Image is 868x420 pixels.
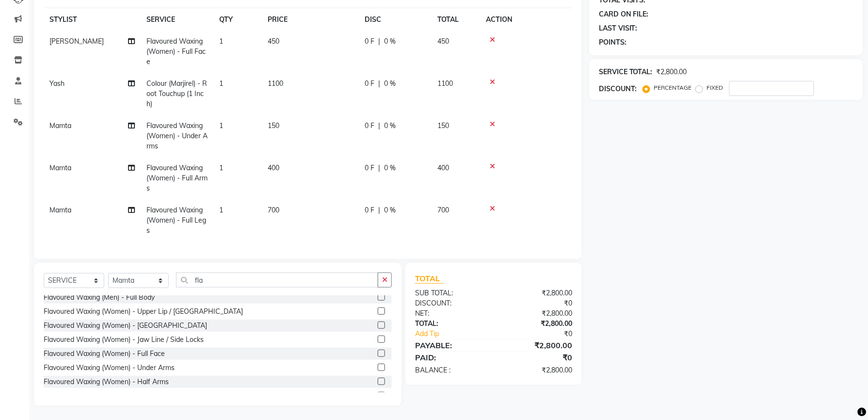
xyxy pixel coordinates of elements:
span: 150 [437,121,449,130]
div: DISCOUNT: [408,298,494,308]
span: 0 % [384,79,396,89]
div: Flavoured Waxing (Women) - [GEOGRAPHIC_DATA] [44,321,207,331]
th: DISC [359,9,432,31]
div: BALANCE : [408,365,494,375]
div: Flavoured Waxing (Women) - Half Arms [44,377,169,387]
div: ₹2,800.00 [494,319,579,329]
div: SERVICE TOTAL: [599,67,653,77]
span: 0 F [365,79,374,89]
span: | [378,121,380,131]
span: 450 [437,37,449,46]
span: | [378,79,380,89]
span: Flavoured Waxing (Women) - Full Legs [146,206,206,235]
a: Add Tip [408,329,508,339]
div: DISCOUNT: [599,84,637,94]
div: NET: [408,308,494,319]
span: 1 [219,79,223,88]
span: Mamta [49,121,71,130]
div: Flavoured Waxing (Women) - Under Arms [44,363,175,373]
span: 0 % [384,205,396,215]
th: ACTION [480,9,572,31]
div: ₹0 [494,298,579,308]
span: 700 [268,206,279,214]
span: Mamta [49,163,71,172]
span: | [378,36,380,47]
span: 0 F [365,205,374,215]
span: 1 [219,206,223,214]
span: 0 % [384,36,396,47]
span: Flavoured Waxing (Women) - Full Arms [146,163,208,193]
div: PAYABLE: [408,339,494,351]
div: ₹2,800.00 [494,308,579,319]
th: QTY [213,9,262,31]
div: Flavoured Waxing (Women) - Upper Lip / [GEOGRAPHIC_DATA] [44,307,243,317]
span: 1 [219,163,223,172]
span: 150 [268,121,279,130]
th: PRICE [262,9,359,31]
div: Flavoured Waxing (Women) - Full Face [44,349,165,359]
span: 0 % [384,163,396,173]
div: ₹0 [494,352,579,363]
span: Flavoured Waxing (Women) - Full Face [146,37,206,66]
span: | [378,205,380,215]
div: ₹2,800.00 [494,288,579,298]
span: 400 [437,163,449,172]
div: POINTS: [599,37,627,48]
span: 0 F [365,121,374,131]
div: ₹2,800.00 [494,339,579,351]
label: FIXED [707,83,723,92]
div: ₹2,800.00 [494,365,579,375]
span: 1 [219,37,223,46]
div: Flavoured Waxing (Men) - Full Body [44,292,155,303]
div: CARD ON FILE: [599,9,649,19]
span: 450 [268,37,279,46]
span: Colour (Marjirel) - Root Touchup (1 Inch) [146,79,207,108]
div: PAID: [408,352,494,363]
span: Yash [49,79,64,88]
span: [PERSON_NAME] [49,37,104,46]
div: Flavoured Waxing (Women) - Full Arms [44,391,166,401]
span: 0 F [365,36,374,47]
label: PERCENTAGE [654,83,692,92]
span: TOTAL [415,274,444,284]
span: | [378,163,380,173]
span: Mamta [49,206,71,214]
span: Flavoured Waxing (Women) - Under Arms [146,121,208,150]
th: STYLIST [44,9,141,31]
input: Search or Scan [176,273,378,288]
span: 0 F [365,163,374,173]
span: 1100 [437,79,453,88]
span: 1 [219,121,223,130]
div: TOTAL: [408,319,494,329]
div: SUB TOTAL: [408,288,494,298]
div: Flavoured Waxing (Women) - Jaw Line / Side Locks [44,335,204,345]
div: ₹0 [508,329,579,339]
div: ₹2,800.00 [657,67,687,77]
th: TOTAL [432,9,480,31]
span: 400 [268,163,279,172]
span: 700 [437,206,449,214]
span: 0 % [384,121,396,131]
th: SERVICE [141,9,213,31]
div: LAST VISIT: [599,23,638,33]
span: 1100 [268,79,283,88]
